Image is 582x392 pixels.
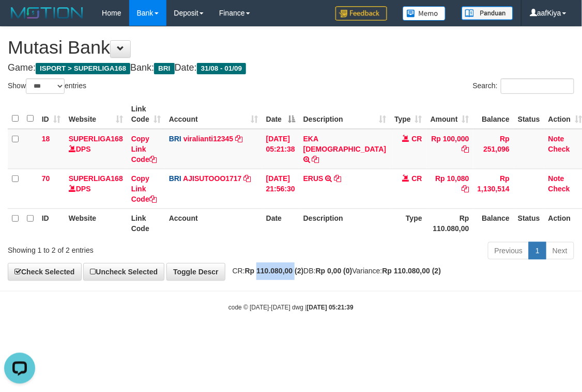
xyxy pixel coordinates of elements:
a: Copy Link Code [131,135,157,164]
a: SUPERLIGA168 [69,174,123,183]
a: Toggle Descr [166,263,225,281]
a: Previous [488,242,529,259]
th: Balance [473,100,514,129]
span: 70 [42,174,50,183]
a: ERUS [303,174,324,183]
th: Balance [473,208,514,238]
a: Copy viralianti12345 to clipboard [235,135,242,143]
a: Note [548,174,564,183]
h1: Mutasi Bank [8,37,574,58]
span: BRI [169,174,181,183]
a: AJISUTOOO1717 [183,174,241,183]
a: SUPERLIGA168 [69,135,123,143]
span: 31/08 - 01/09 [197,63,247,74]
a: viralianti12345 [183,135,234,143]
th: Type [390,208,426,238]
th: ID [38,208,65,238]
a: Check Selected [8,263,82,281]
th: Account: activate to sort column ascending [165,100,262,129]
td: Rp 10,080 [426,169,473,208]
th: Date [262,208,299,238]
span: BRI [169,135,181,143]
strong: Rp 110.080,00 (2) [382,267,441,275]
h4: Game: Bank: Date: [8,63,574,73]
a: Copy AJISUTOOO1717 to clipboard [244,174,251,183]
th: Rp 110.080,00 [426,208,473,238]
span: CR [412,135,422,143]
span: ISPORT > SUPERLIGA168 [36,63,130,74]
img: Feedback.jpg [335,6,387,21]
span: CR: DB: Variance: [227,267,441,275]
a: Check [548,145,570,153]
td: Rp 1,130,514 [473,169,514,208]
th: Status [514,208,544,238]
img: Button%20Memo.svg [403,6,446,21]
button: Open LiveChat chat widget [4,4,35,35]
label: Show entries [8,78,86,94]
span: 18 [42,135,50,143]
th: Link Code [127,208,165,238]
span: BRI [154,63,174,74]
a: EKA [DEMOGRAPHIC_DATA] [303,135,386,153]
a: Uncheck Selected [83,263,164,281]
th: ID: activate to sort column ascending [38,100,65,129]
td: [DATE] 05:21:38 [262,129,299,169]
input: Search: [501,78,574,94]
a: Copy Link Code [131,174,157,203]
th: Link Code: activate to sort column ascending [127,100,165,129]
strong: Rp 0,00 (0) [316,267,353,275]
div: Showing 1 to 2 of 2 entries [8,241,235,255]
a: Note [548,135,564,143]
small: code © [DATE]-[DATE] dwg | [228,304,354,311]
th: Account [165,208,262,238]
td: DPS [65,129,127,169]
td: DPS [65,169,127,208]
a: Copy Rp 100,000 to clipboard [462,145,469,153]
td: [DATE] 21:56:30 [262,169,299,208]
a: Copy ERUS to clipboard [334,174,342,183]
label: Search: [473,78,574,94]
th: Type: activate to sort column ascending [390,100,426,129]
a: Copy Rp 10,080 to clipboard [462,185,469,193]
th: Description: activate to sort column ascending [299,100,390,129]
strong: Rp 110.080,00 (2) [245,267,304,275]
a: Check [548,185,570,193]
td: Rp 251,096 [473,129,514,169]
a: Next [546,242,574,259]
a: 1 [529,242,546,259]
th: Date: activate to sort column descending [262,100,299,129]
strong: [DATE] 05:21:39 [307,304,354,311]
select: Showentries [26,78,65,94]
span: CR [412,174,422,183]
th: Website [65,208,127,238]
a: Copy EKA FRANSISKA to clipboard [312,155,319,164]
th: Description [299,208,390,238]
td: Rp 100,000 [426,129,473,169]
th: Status [514,100,544,129]
img: panduan.png [462,6,513,20]
th: Amount: activate to sort column ascending [426,100,473,129]
th: Website: activate to sort column ascending [65,100,127,129]
img: MOTION_logo.png [8,5,86,21]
